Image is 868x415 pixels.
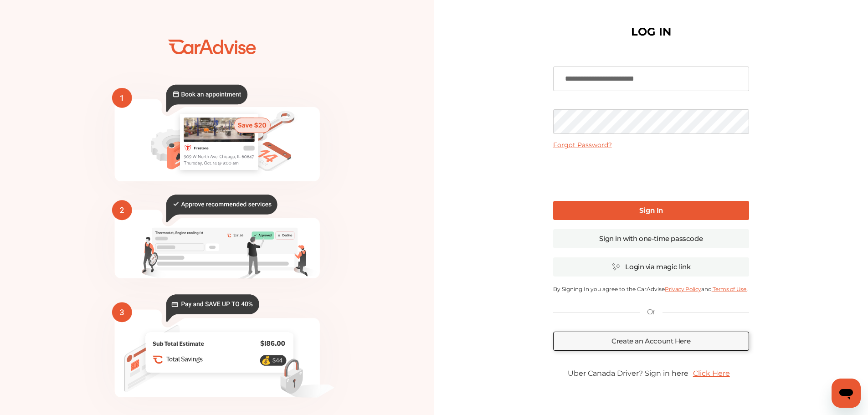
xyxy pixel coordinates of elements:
[553,286,749,292] p: By Signing In you agree to the CarAdvise and .
[688,364,734,382] a: Click Here
[832,379,861,408] iframe: Button to launch messaging window
[568,369,688,378] span: Uber Canada Driver? Sign in here
[553,257,749,277] a: Login via magic link
[611,262,621,271] img: magic_icon.32c66aac.svg
[712,286,747,292] a: Terms of Use
[647,307,655,317] p: Or
[582,156,720,192] iframe: To enrich screen reader interactions, please activate Accessibility in Grammarly extension settings
[261,356,271,365] text: 💰
[631,27,671,36] h1: LOG IN
[553,332,749,351] a: Create an Account Here
[665,286,701,292] a: Privacy Policy
[553,141,612,149] a: Forgot Password?
[553,229,749,248] a: Sign in with one-time passcode
[639,206,663,215] b: Sign In
[553,201,749,220] a: Sign In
